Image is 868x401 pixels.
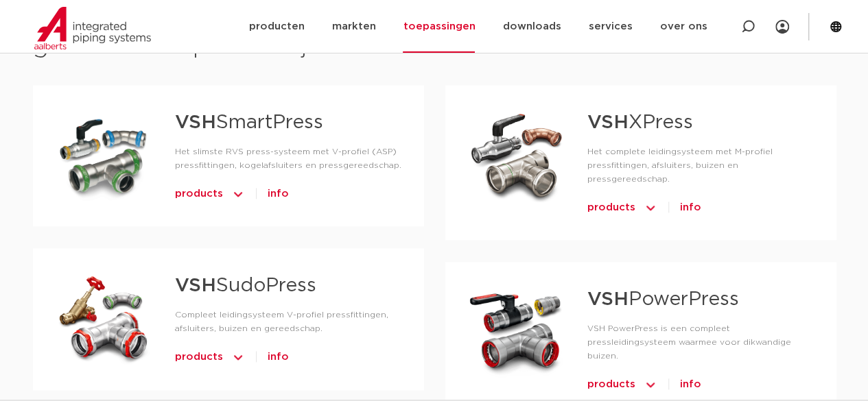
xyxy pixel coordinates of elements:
[175,183,223,205] span: products
[680,374,701,396] a: info
[587,374,635,396] span: products
[175,346,223,368] span: products
[175,145,402,172] p: Het slimste RVS press-systeem met V-profiel (ASP) pressfittingen, kogelafsluiters en pressgereeds...
[587,145,814,186] p: Het complete leidingsysteem met M-profiel pressfittingen, afsluiters, buizen en pressgereedschap.
[644,197,657,219] img: icon-chevron-up-1.svg
[175,113,216,132] strong: VSH
[268,183,289,205] a: info
[680,197,701,219] a: info
[175,113,323,132] a: VSHSmartPress
[587,290,739,309] a: VSHPowerPress
[175,276,316,295] a: VSHSudoPress
[587,113,629,132] strong: VSH
[644,374,657,396] img: icon-chevron-up-1.svg
[587,197,635,219] span: products
[587,113,693,132] a: VSHXPress
[175,308,402,335] p: Compleet leidingsysteem V-profiel pressfittingen, afsluiters, buizen en gereedschap.
[231,183,245,205] img: icon-chevron-up-1.svg
[268,346,289,368] a: info
[231,346,245,368] img: icon-chevron-up-1.svg
[587,290,629,309] strong: VSH
[587,321,814,363] p: VSH PowerPress is een compleet pressleidingsysteem waarmee voor dikwandige buizen.
[175,276,216,295] strong: VSH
